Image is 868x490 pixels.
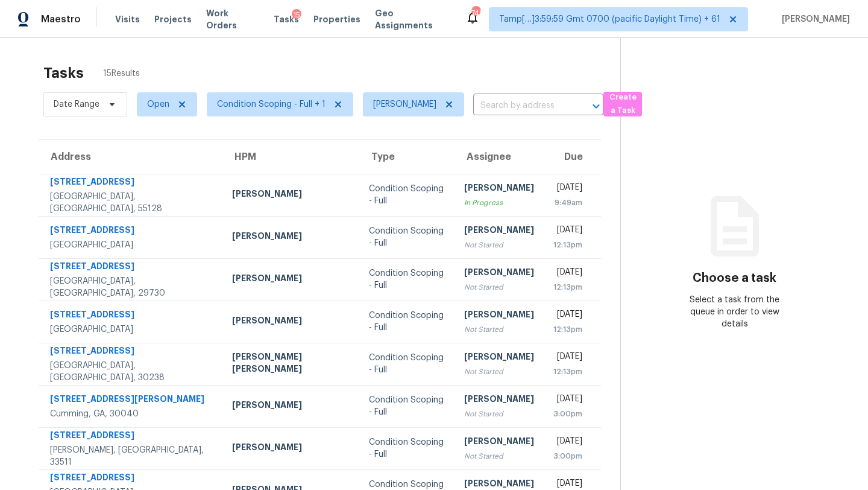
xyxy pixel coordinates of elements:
[274,15,299,24] span: Tasks
[454,140,544,174] th: Assignee
[43,67,84,79] h2: Tasks
[553,224,582,239] div: [DATE]
[369,436,445,460] div: Condition Scoping - Full
[464,366,534,378] div: Not Started
[39,140,222,174] th: Address
[693,272,776,284] h3: Choose a task
[464,281,534,293] div: Not Started
[147,98,169,110] span: Open
[50,444,213,468] div: [PERSON_NAME], [GEOGRAPHIC_DATA], 33511
[777,13,850,25] span: [PERSON_NAME]
[553,266,582,281] div: [DATE]
[553,393,582,408] div: [DATE]
[464,266,534,281] div: [PERSON_NAME]
[553,323,582,336] div: 12:13pm
[544,140,601,174] th: Due
[50,345,213,360] div: [STREET_ADDRESS]
[50,360,213,384] div: [GEOGRAPHIC_DATA], [GEOGRAPHIC_DATA], 30238
[553,450,582,462] div: 3:00pm
[553,408,582,420] div: 3:00pm
[464,450,534,462] div: Not Started
[369,183,445,207] div: Condition Scoping - Full
[232,230,349,245] div: [PERSON_NAME]
[292,9,301,21] div: 15
[464,351,534,366] div: [PERSON_NAME]
[678,294,791,330] div: Select a task from the queue in order to view details
[359,140,454,174] th: Type
[54,98,99,110] span: Date Range
[464,435,534,450] div: [PERSON_NAME]
[232,351,349,378] div: [PERSON_NAME] [PERSON_NAME]
[50,191,213,215] div: [GEOGRAPHIC_DATA], [GEOGRAPHIC_DATA], 55128
[217,98,325,110] span: Condition Scoping - Full + 1
[50,471,213,486] div: [STREET_ADDRESS]
[369,394,445,418] div: Condition Scoping - Full
[603,92,642,116] button: Create a Task
[553,281,582,293] div: 12:13pm
[464,323,534,336] div: Not Started
[553,239,582,251] div: 12:13pm
[50,176,213,191] div: [STREET_ADDRESS]
[369,352,445,376] div: Condition Scoping - Full
[499,13,720,25] span: Tamp[…]3:59:59 Gmt 0700 (pacific Daylight Time) + 61
[50,275,213,299] div: [GEOGRAPHIC_DATA], [GEOGRAPHIC_DATA], 29730
[375,7,451,31] span: Geo Assignments
[50,393,213,408] div: [STREET_ADDRESS][PERSON_NAME]
[50,260,213,275] div: [STREET_ADDRESS]
[553,435,582,450] div: [DATE]
[313,13,360,25] span: Properties
[232,441,349,456] div: [PERSON_NAME]
[222,140,359,174] th: HPM
[232,188,349,203] div: [PERSON_NAME]
[206,7,259,31] span: Work Orders
[464,197,534,209] div: In Progress
[473,97,570,115] input: Search by address
[369,225,445,249] div: Condition Scoping - Full
[553,351,582,366] div: [DATE]
[154,13,192,25] span: Projects
[50,429,213,444] div: [STREET_ADDRESS]
[50,239,213,251] div: [GEOGRAPHIC_DATA]
[553,197,582,209] div: 9:49am
[553,182,582,197] div: [DATE]
[464,393,534,408] div: [PERSON_NAME]
[464,239,534,251] div: Not Started
[553,366,582,378] div: 12:13pm
[50,224,213,239] div: [STREET_ADDRESS]
[464,408,534,420] div: Not Started
[50,408,213,420] div: Cumming, GA, 30040
[41,13,81,25] span: Maestro
[369,310,445,334] div: Condition Scoping - Full
[369,267,445,291] div: Condition Scoping - Full
[464,308,534,323] div: [PERSON_NAME]
[609,91,636,118] span: Create a Task
[373,98,436,110] span: [PERSON_NAME]
[232,314,349,329] div: [PERSON_NAME]
[588,98,605,115] button: Open
[115,13,140,25] span: Visits
[464,182,534,197] div: [PERSON_NAME]
[232,399,349,414] div: [PERSON_NAME]
[232,272,349,287] div: [PERSON_NAME]
[464,224,534,239] div: [PERSON_NAME]
[553,308,582,323] div: [DATE]
[50,323,213,336] div: [GEOGRAPHIC_DATA]
[103,68,140,80] span: 15 Results
[50,308,213,323] div: [STREET_ADDRESS]
[471,7,480,19] div: 748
